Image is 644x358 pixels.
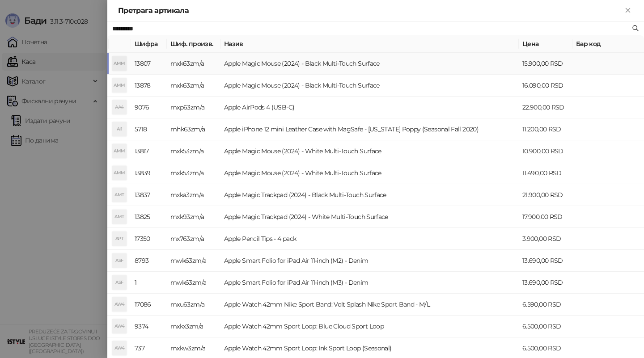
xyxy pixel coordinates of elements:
td: Apple Smart Folio for iPad Air 11-inch (M2) - Denim [220,250,519,272]
td: Apple Magic Mouse (2024) - White Multi-Touch Surface [220,140,519,162]
div: AW4 [112,297,127,312]
td: 3.900,00 RSD [519,228,572,250]
td: mxp63zm/a [167,97,220,118]
th: Шиф. произв. [167,35,220,53]
td: 13817 [131,140,167,162]
td: Apple Watch 42mm Nike Sport Band: Volt Splash Nike Sport Band - M/L [220,294,519,316]
td: 9076 [131,97,167,118]
div: AMM [112,166,127,180]
div: Претрага артикала [118,5,623,16]
td: 13.690,00 RSD [519,272,572,294]
div: AI1 [112,122,127,136]
td: 13.690,00 RSD [519,250,572,272]
th: Бар код [572,35,644,53]
div: AMM [112,78,127,93]
td: mxk93zm/a [167,206,220,228]
td: 11.490,00 RSD [519,162,572,184]
td: Apple Pencil Tips - 4 pack [220,228,519,250]
td: Apple Magic Mouse (2024) - White Multi-Touch Surface [220,162,519,184]
td: mxu63zm/a [167,294,220,316]
td: mxk53zm/a [167,140,220,162]
td: 10.900,00 RSD [519,140,572,162]
td: Apple iPhone 12 mini Leather Case with MagSafe - [US_STATE] Poppy (Seasonal Fall 2020) [220,118,519,140]
td: mwk63zm/a [167,272,220,294]
td: 15.900,00 RSD [519,53,572,75]
td: Apple AirPods 4 (USB-C) [220,97,519,118]
td: 13878 [131,75,167,97]
td: mxk63zm/a [167,75,220,97]
td: mxk53zm/a [167,162,220,184]
th: Шифра [131,35,167,53]
td: 9374 [131,316,167,337]
div: AW4 [112,341,127,355]
td: 13825 [131,206,167,228]
th: Цена [519,35,572,53]
div: AW4 [112,319,127,333]
td: mx763zm/a [167,228,220,250]
td: 11.200,00 RSD [519,118,572,140]
td: mhk63zm/a [167,118,220,140]
td: Apple Magic Trackpad (2024) - White Multi-Touch Surface [220,206,519,228]
div: AA4 [112,100,127,114]
td: mwk63zm/a [167,250,220,272]
div: AMM [112,144,127,158]
td: Apple Magic Mouse (2024) - Black Multi-Touch Surface [220,53,519,75]
div: ASF [112,253,127,268]
td: Apple Magic Trackpad (2024) - Black Multi-Touch Surface [220,184,519,206]
td: 1 [131,272,167,294]
td: 16.090,00 RSD [519,75,572,97]
td: 21.900,00 RSD [519,184,572,206]
td: 17350 [131,228,167,250]
td: 13807 [131,53,167,75]
button: Close [623,5,633,16]
td: 13837 [131,184,167,206]
td: 6.500,00 RSD [519,316,572,337]
td: Apple Magic Mouse (2024) - Black Multi-Touch Surface [220,75,519,97]
td: 17.900,00 RSD [519,206,572,228]
th: Назив [220,35,519,53]
td: Apple Watch 42mm Sport Loop: Blue Cloud Sport Loop [220,316,519,337]
td: mxkx3zm/a [167,316,220,337]
div: ASF [112,275,127,290]
div: AMM [112,56,127,71]
td: mxk63zm/a [167,53,220,75]
td: 13839 [131,162,167,184]
td: 8793 [131,250,167,272]
div: AMT [112,210,127,224]
td: 5718 [131,118,167,140]
div: AMT [112,188,127,202]
td: Apple Smart Folio for iPad Air 11-inch (M3) - Denim [220,272,519,294]
td: 17086 [131,294,167,316]
div: APT [112,232,127,246]
td: 6.590,00 RSD [519,294,572,316]
td: 22.900,00 RSD [519,97,572,118]
td: mxka3zm/a [167,184,220,206]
